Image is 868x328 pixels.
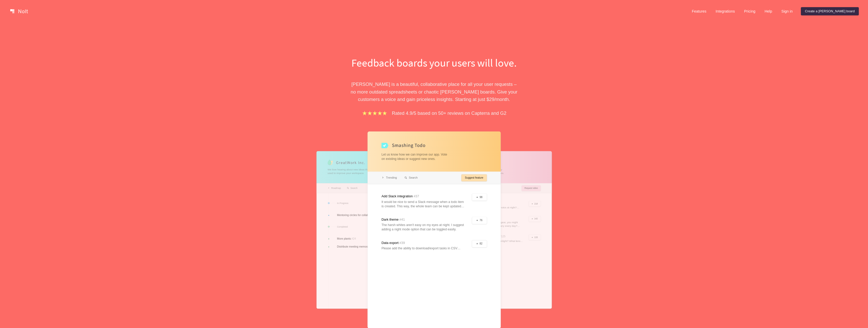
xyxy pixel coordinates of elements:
[740,7,759,15] a: Pricing
[777,7,797,15] a: Sign in
[712,7,739,15] a: Integrations
[346,80,522,103] p: [PERSON_NAME] is a beautiful, collaborative place for all your user requests – no more outdated s...
[362,110,388,116] img: stars.b067e34983.png
[760,7,776,15] a: Help
[688,7,710,15] a: Features
[392,109,506,117] p: Rated 4.9/5 based on 50+ reviews on Capterra and G2
[801,7,859,15] a: Create a [PERSON_NAME] board
[346,55,522,70] h1: Feedback boards your users will love.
